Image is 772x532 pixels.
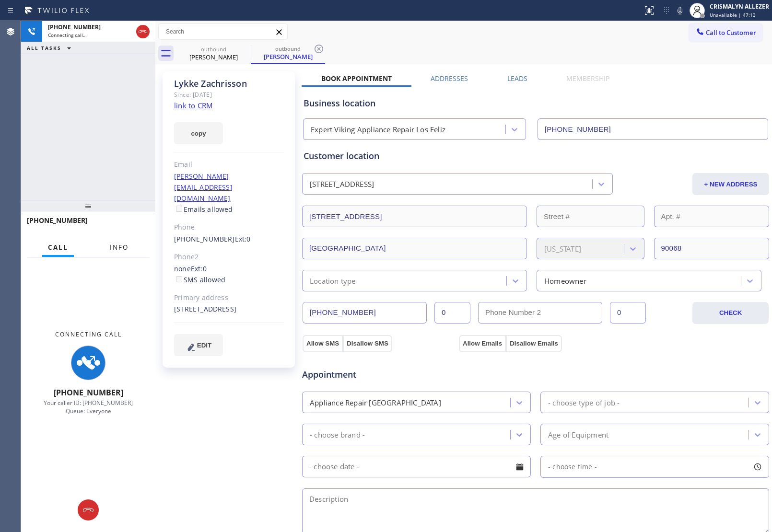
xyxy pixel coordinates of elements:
div: outbound [252,45,324,52]
span: Appointment [302,368,456,381]
a: link to CRM [174,101,213,110]
div: Lykke Zachrisson [177,43,250,64]
a: [PHONE_NUMBER] [174,234,235,243]
span: Connecting call… [48,32,87,38]
button: Hang up [78,499,99,520]
input: Street # [537,206,644,227]
span: Your caller ID: [PHONE_NUMBER] Queue: Everyone [44,399,133,415]
button: Call [42,238,74,257]
label: Emails allowed [174,205,233,214]
div: Lykke Zachrisson [174,78,284,89]
button: Info [104,238,134,257]
span: Connecting Call [55,330,122,338]
div: Phone [174,222,284,233]
input: Address [302,206,527,227]
span: Info [110,243,129,252]
button: Hang up [136,25,150,38]
input: Ext. 2 [610,302,646,324]
input: Ext. [434,302,470,324]
span: [PHONE_NUMBER] [27,216,88,225]
div: [PERSON_NAME] [177,53,250,61]
div: - choose type of job - [548,397,620,408]
label: Leads [507,74,527,83]
div: Email [174,159,284,170]
a: [PERSON_NAME][EMAIL_ADDRESS][DOMAIN_NAME] [174,172,233,203]
input: Search [159,24,287,39]
input: - choose date - [302,456,531,477]
div: [PERSON_NAME] [252,52,324,61]
button: Allow Emails [459,335,506,352]
span: Unavailable | 47:13 [710,12,756,18]
span: - choose time - [548,462,597,471]
span: Call to Customer [706,28,756,37]
div: Primary address [174,292,284,303]
span: Call [48,243,68,252]
div: Expert Viking Appliance Repair Los Feliz [311,124,445,135]
div: Age of Equipment [548,429,608,440]
div: Customer location [304,150,768,162]
div: Business location [304,97,768,110]
div: outbound [177,46,250,53]
div: Lykke Zachrisson [252,43,324,63]
label: Book Appointment [321,74,392,83]
input: City [302,238,527,259]
button: CHECK [692,302,769,324]
div: Phone2 [174,252,284,263]
input: Emails allowed [176,206,182,212]
input: SMS allowed [176,276,182,282]
div: [STREET_ADDRESS] [310,179,374,190]
span: Ext: 0 [191,264,207,273]
span: ALL TASKS [27,45,61,51]
button: Call to Customer [689,23,762,42]
input: Phone Number 2 [478,302,602,324]
span: Ext: 0 [235,234,251,243]
div: Location type [310,275,356,286]
div: Since: [DATE] [174,89,284,100]
input: Apt. # [654,206,770,227]
button: Allow SMS [303,335,343,352]
button: copy [174,122,223,144]
div: [STREET_ADDRESS] [174,304,284,315]
input: Phone Number [538,118,768,140]
input: Phone Number [303,302,427,324]
span: [PHONE_NUMBER] [54,387,123,398]
div: - choose brand - [310,429,365,440]
div: Homeowner [544,275,586,286]
input: ZIP [654,238,770,259]
label: SMS allowed [174,275,225,284]
span: EDIT [197,342,211,349]
span: [PHONE_NUMBER] [48,23,101,31]
button: Disallow SMS [343,335,392,352]
div: none [174,264,284,286]
button: + NEW ADDRESS [692,173,769,195]
div: Appliance Repair [GEOGRAPHIC_DATA] [310,397,441,408]
label: Membership [566,74,609,83]
label: Addresses [431,74,468,83]
button: Mute [673,4,687,17]
button: EDIT [174,334,223,356]
button: Disallow Emails [506,335,562,352]
button: ALL TASKS [21,42,81,54]
div: CRISMALYN ALLEZER [710,2,769,11]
